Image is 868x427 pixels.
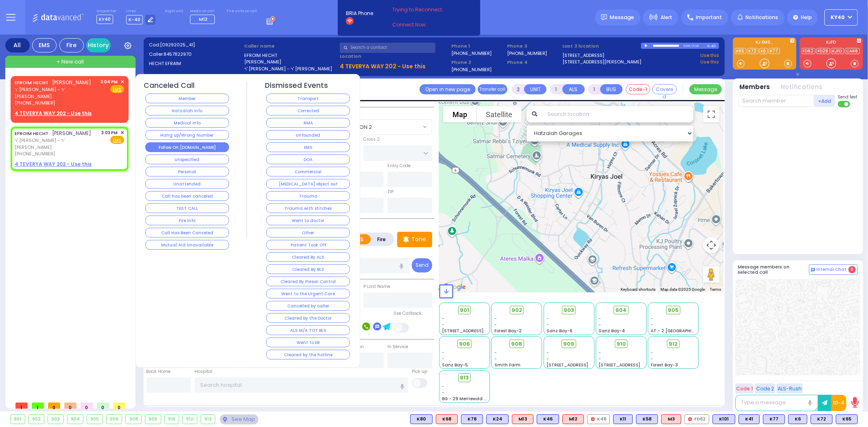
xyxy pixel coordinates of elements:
[15,137,99,150] span: ר' [PERSON_NAME] - ר' [PERSON_NAME]
[601,14,607,20] img: message.svg
[15,403,28,409] span: 1
[266,228,350,237] button: Other
[494,328,522,334] span: Forest Bay-2
[266,264,350,274] button: Cleared By BLS
[700,59,719,65] a: Use this
[599,350,601,356] span: -
[461,414,483,424] div: BLS
[266,142,350,152] button: EMS
[759,48,768,54] a: K6
[436,414,458,424] div: ALS
[547,356,549,362] span: -
[512,306,522,314] span: 902
[149,60,242,67] label: HECHT EFRAIM
[696,14,722,21] span: Important
[739,414,760,424] div: BLS
[537,414,559,424] div: BLS
[735,48,746,54] a: K65
[562,84,585,94] button: ALS
[442,383,445,390] span: -
[512,414,533,424] div: ALS
[684,414,709,424] div: FD62
[831,48,844,54] a: KJFD
[266,240,350,250] button: Patient Took Off
[410,414,433,424] div: K80
[145,106,229,115] button: Hatzalah Info
[64,403,77,409] span: 0
[57,58,84,66] span: + New call
[563,59,642,65] a: [STREET_ADDRESS][PERSON_NAME]
[15,130,48,137] a: EFROIM HECHT
[668,306,679,314] span: 905
[5,38,30,52] div: All
[713,414,735,424] div: BLS
[451,66,492,72] label: [PHONE_NUMBER]
[146,368,171,375] label: Back Home
[442,362,468,368] span: Sanz Bay-5
[266,338,350,347] button: Went to ER
[113,87,122,93] u: EMS
[392,6,457,13] span: Trying to Reconnect...
[661,414,681,424] div: ALS
[145,167,229,176] button: Personal
[145,216,229,225] button: Fire Info
[201,415,215,424] div: 913
[220,414,258,425] div: See map
[392,21,457,28] a: Connect Now
[126,415,141,424] div: 908
[831,395,846,411] button: 10-4
[48,415,63,424] div: 903
[266,252,350,262] button: Cleared By ALS
[599,356,601,362] span: -
[52,79,92,86] span: [PERSON_NAME]
[478,84,507,94] button: Transfer call
[507,50,547,56] label: [PHONE_NUMBER]
[651,362,678,368] span: Forest Bay-3
[120,129,124,136] span: ✕
[145,142,229,152] button: Follow On [DOMAIN_NAME]
[266,216,350,225] button: Went to doctor
[547,328,573,334] span: Sanz Bay-6
[613,414,633,424] div: BLS
[81,403,93,409] span: 0
[651,322,654,328] span: -
[707,43,719,49] div: K-40
[524,84,547,94] button: UNIT
[613,414,633,424] div: K11
[32,38,57,52] div: EMS
[460,306,469,314] span: 901
[562,414,584,424] div: ALS
[460,374,469,382] span: 913
[145,228,229,237] button: Call Has Been Canceled
[652,84,677,94] button: Covered
[562,414,584,424] div: M12
[244,43,337,50] label: Caller name
[547,350,549,356] span: -
[244,52,337,59] label: EFROIM HECHT
[149,41,242,48] label: Cad:
[96,9,117,14] label: Dispatcher
[387,163,411,169] label: Entry Code
[394,310,422,317] label: Use Callback
[346,10,373,17] span: BRIA Phone
[563,43,641,50] label: Last 3 location
[145,155,229,164] button: Unspecified
[164,51,192,57] span: 8457822970
[87,415,103,424] div: 905
[688,417,692,421] img: red-radio-icon.svg
[788,414,807,424] div: BLS
[68,415,83,424] div: 904
[802,48,816,54] a: FD62
[165,415,179,424] div: 910
[340,43,435,53] input: Search a contact
[769,48,780,54] a: K77
[512,414,533,424] div: M13
[494,350,497,356] span: -
[755,383,775,394] button: Code 2
[52,130,92,137] span: [PERSON_NAME]
[486,414,509,424] div: BLS
[96,15,113,24] span: KY40
[816,48,830,54] a: FD29
[370,234,393,244] label: Fire
[788,414,807,424] div: K6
